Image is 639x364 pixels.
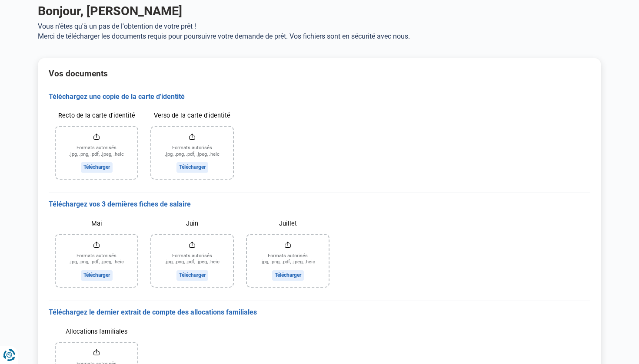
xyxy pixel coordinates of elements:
label: Recto de la carte d'identité [56,108,137,123]
label: Mai [56,216,137,231]
label: Allocations familiales [56,324,137,339]
label: Juillet [247,216,329,231]
h3: Téléchargez le dernier extrait de compte des allocations familiales [49,308,590,317]
p: Merci de télécharger les documents requis pour poursuivre votre demande de prêt. Vos fichiers son... [38,32,601,40]
h3: Téléchargez une copie de la carte d'identité [49,92,590,102]
h3: Téléchargez vos 3 dernières fiches de salaire [49,200,590,209]
p: Vous n'êtes qu'à un pas de l'obtention de votre prêt ! [38,22,601,30]
label: Verso de la carte d'identité [151,108,233,123]
h2: Vos documents [49,69,590,79]
label: Juin [151,216,233,231]
h1: Bonjour, [PERSON_NAME] [38,3,601,19]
